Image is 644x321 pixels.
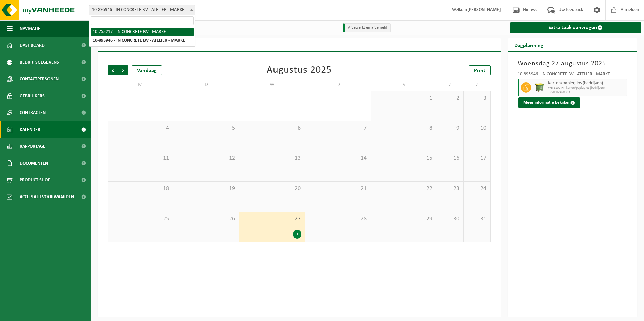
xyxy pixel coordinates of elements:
td: D [173,79,239,91]
span: 31 [467,215,487,223]
span: Contactpersonen [20,71,59,87]
span: 2 [440,95,460,102]
td: Z [464,79,491,91]
span: 16 [440,155,460,162]
span: Dashboard [20,37,45,54]
span: 7 [309,124,367,132]
span: 26 [177,215,235,223]
div: 1 [293,230,301,239]
span: 3 [467,95,487,102]
strong: [PERSON_NAME] [467,7,501,12]
span: 10-895946 - IN CONCRETE BV - ATELIER - MARKE [89,5,195,15]
span: Product Shop [20,172,50,188]
td: W [239,79,305,91]
span: 27 [243,215,301,223]
td: Z [437,79,464,91]
span: 28 [309,215,367,223]
span: 18 [111,185,170,192]
span: 13 [243,155,301,162]
span: 12 [177,155,235,162]
span: Gebruikers [20,87,45,104]
span: Acceptatievoorwaarden [20,188,74,205]
span: 30 [440,215,460,223]
td: V [371,79,437,91]
a: Print [469,65,491,75]
span: 29 [375,215,433,223]
span: 19 [177,185,235,192]
span: T250002468303 [548,90,625,94]
h3: Woensdag 27 augustus 2025 [518,59,627,69]
img: WB-1100-HPE-GN-50 [535,82,545,93]
span: 6 [243,124,301,132]
span: 21 [309,185,367,192]
div: Vandaag [132,65,162,75]
span: Volgende [118,65,128,75]
span: 11 [111,155,170,162]
span: WB-1100-HP karton/papier, los (bedrijven) [548,86,625,90]
li: 10-755217 - IN CONCRETE BV - MARKE [91,28,194,36]
span: 17 [467,155,487,162]
span: 8 [375,124,433,132]
li: Afgewerkt en afgemeld [343,23,391,32]
span: Kalender [20,121,40,138]
span: 25 [111,215,170,223]
span: 23 [440,185,460,192]
span: Bedrijfsgegevens [20,54,59,71]
span: 10-895946 - IN CONCRETE BV - ATELIER - MARKE [89,5,195,15]
span: 1 [375,95,433,102]
span: 9 [440,124,460,132]
span: Navigatie [20,20,40,37]
div: 10-895946 - IN CONCRETE BV - ATELIER - MARKE [518,72,627,79]
span: Karton/papier, los (bedrijven) [548,81,625,86]
span: Contracten [20,104,46,121]
span: 22 [375,185,433,192]
span: 15 [375,155,433,162]
span: Documenten [20,155,48,172]
h2: Dagplanning [508,38,550,51]
span: 4 [111,124,170,132]
span: Rapportage [20,138,45,155]
span: 20 [243,185,301,192]
td: M [108,79,173,91]
div: Augustus 2025 [267,65,332,75]
span: Vorige [108,65,118,75]
a: Extra taak aanvragen [510,22,642,33]
span: 14 [309,155,367,162]
button: Meer informatie bekijken [518,97,580,108]
span: Print [474,68,485,73]
span: 5 [177,124,235,132]
span: 24 [467,185,487,192]
td: D [305,79,371,91]
li: 10-895946 - IN CONCRETE BV - ATELIER - MARKE [91,36,194,45]
span: 10 [467,124,487,132]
